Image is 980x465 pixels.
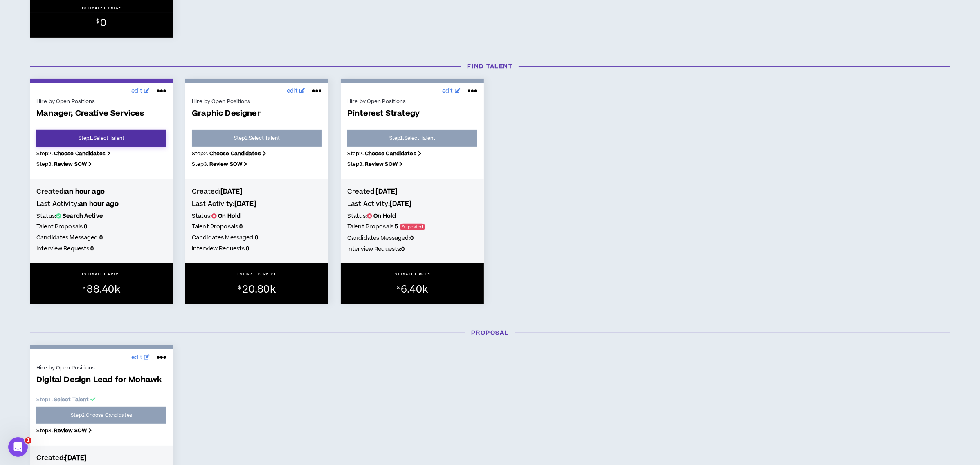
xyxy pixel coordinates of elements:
sup: $ [96,18,99,25]
h4: Created: [36,187,166,196]
h4: Last Activity: [347,199,477,208]
h5: Candidates Messaged: [347,234,477,243]
a: edit [285,85,307,98]
h5: Status: [36,212,166,221]
sup: $ [238,284,241,291]
div: Hire by Open Positions [347,98,477,105]
b: On Hold [373,212,396,220]
h5: Talent Proposals: [192,222,322,231]
span: 88.40k [87,282,120,297]
p: ESTIMATED PRICE [237,272,277,277]
b: Choose Candidates [54,150,106,157]
span: Graphic Designer [192,109,322,118]
b: Choose Candidates [365,150,416,157]
b: 0 [239,223,243,231]
div: Hire by Open Positions [192,98,322,105]
b: [DATE] [376,187,398,196]
sup: $ [83,284,85,291]
div: Hire by Open Positions [36,98,166,105]
span: Manager, Creative Services [36,109,166,118]
h5: Interview Requests: [192,244,322,253]
b: [DATE] [220,187,242,196]
a: edit [129,85,152,98]
b: an hour ago [79,199,119,208]
h5: Status: [347,212,477,221]
b: Review SOW [365,161,398,168]
p: ESTIMATED PRICE [82,272,121,277]
b: an hour ago [65,187,105,196]
div: Hire by Open Positions [36,364,166,371]
b: 5 [395,223,398,231]
h3: Find Talent [24,62,956,71]
h4: Last Activity: [192,199,322,208]
b: Review SOW [209,161,242,168]
p: Step 3 . [347,161,477,168]
b: Review SOW [54,427,87,434]
h4: Created: [192,187,322,196]
span: 20.80k [242,282,275,297]
b: [DATE] [390,199,411,208]
p: Step 3 . [36,427,166,434]
h5: Talent Proposals: [36,222,166,231]
b: On Hold [218,212,241,220]
b: 0 [246,245,249,253]
span: edit [442,87,453,96]
b: 0 [401,245,405,253]
b: 0 [90,245,94,253]
b: 0 [84,223,87,231]
p: ESTIMATED PRICE [82,5,121,10]
b: 0 [99,234,103,242]
sup: $ [397,284,400,291]
h3: Proposal [24,329,956,337]
span: 1 [25,437,31,444]
a: edit [129,351,152,364]
b: [DATE] [234,199,256,208]
a: Step1.Select Talent [36,130,166,147]
p: Step 1 . [36,396,166,403]
span: edit [131,353,142,362]
h5: Candidates Messaged: [36,233,166,242]
h5: Candidates Messaged: [192,233,322,242]
h5: Talent Proposals: [347,222,477,232]
p: Step 2 . [347,150,477,157]
span: Pinterest Strategy [347,109,477,118]
h4: Created: [36,454,166,463]
b: 0 [255,234,258,242]
span: edit [287,87,298,96]
p: Step 3 . [192,161,322,168]
h5: Status: [192,212,322,221]
p: Step 2 . [192,150,322,157]
h4: Last Activity: [36,199,166,208]
b: Select Talent [54,396,89,403]
b: Choose Candidates [209,150,261,157]
iframe: Intercom live chat [8,437,28,457]
span: 0 [101,16,107,30]
a: edit [440,85,463,98]
span: Digital Design Lead for Mohawk [36,376,166,385]
h5: Interview Requests: [36,244,166,253]
p: Step 2 . [36,150,166,157]
b: 0 [410,234,414,242]
p: ESTIMATED PRICE [393,272,432,277]
h5: Interview Requests: [347,245,477,254]
span: 6.40k [401,282,428,297]
span: edit [131,87,142,96]
b: Search Active [63,212,103,220]
b: [DATE] [65,454,87,463]
b: Review SOW [54,161,87,168]
h4: Created: [347,187,477,196]
p: Step 3 . [36,161,166,168]
span: 9 Updated [400,224,425,230]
